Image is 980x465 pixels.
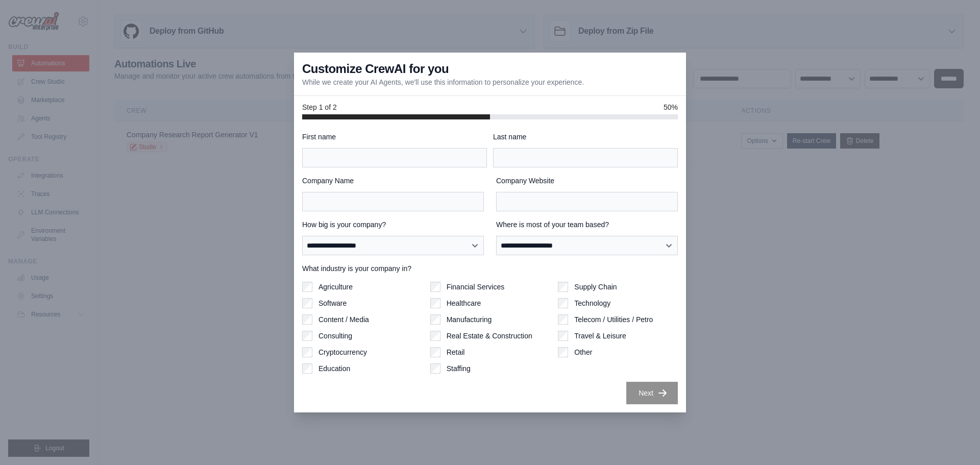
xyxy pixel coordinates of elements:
[574,347,592,357] label: Other
[574,331,626,341] label: Travel & Leisure
[574,314,653,325] label: Telecom / Utilities / Petro
[302,263,678,274] label: What industry is your company in?
[574,298,610,308] label: Technology
[302,219,484,230] label: How big is your company?
[447,331,532,341] label: Real Estate & Construction
[447,347,465,357] label: Retail
[302,102,337,112] span: Step 1 of 2
[318,298,347,308] label: Software
[447,314,492,325] label: Manufacturing
[496,176,678,186] label: Company Website
[318,282,353,292] label: Agriculture
[929,416,980,465] iframe: Chat Widget
[447,363,471,374] label: Staffing
[318,314,369,325] label: Content / Media
[302,61,449,77] h3: Customize CrewAI for you
[318,331,352,341] label: Consulting
[496,219,678,230] label: Where is most of your team based?
[302,176,484,186] label: Company Name
[493,132,678,142] label: Last name
[626,382,678,404] button: Next
[664,102,678,112] span: 50%
[302,77,584,87] p: While we create your AI Agents, we'll use this information to personalize your experience.
[574,282,617,292] label: Supply Chain
[447,298,481,308] label: Healthcare
[318,347,367,357] label: Cryptocurrency
[302,132,487,142] label: First name
[447,282,505,292] label: Financial Services
[318,363,350,374] label: Education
